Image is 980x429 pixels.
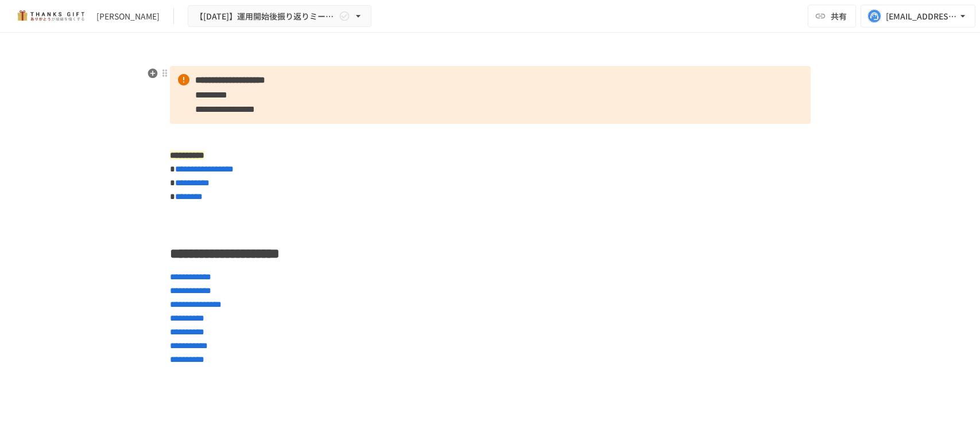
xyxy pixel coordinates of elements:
button: 【[DATE]】運用開始後振り返りミーティング [188,5,371,28]
span: 共有 [831,10,847,22]
span: 【[DATE]】運用開始後振り返りミーティング [195,9,336,24]
div: [EMAIL_ADDRESS][DOMAIN_NAME] [886,9,957,24]
div: [PERSON_NAME] [96,10,160,22]
button: 共有 [808,5,856,28]
button: [EMAIL_ADDRESS][DOMAIN_NAME] [861,5,975,28]
img: mMP1OxWUAhQbsRWCurg7vIHe5HqDpP7qZo7fRoNLXQh [14,7,87,25]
